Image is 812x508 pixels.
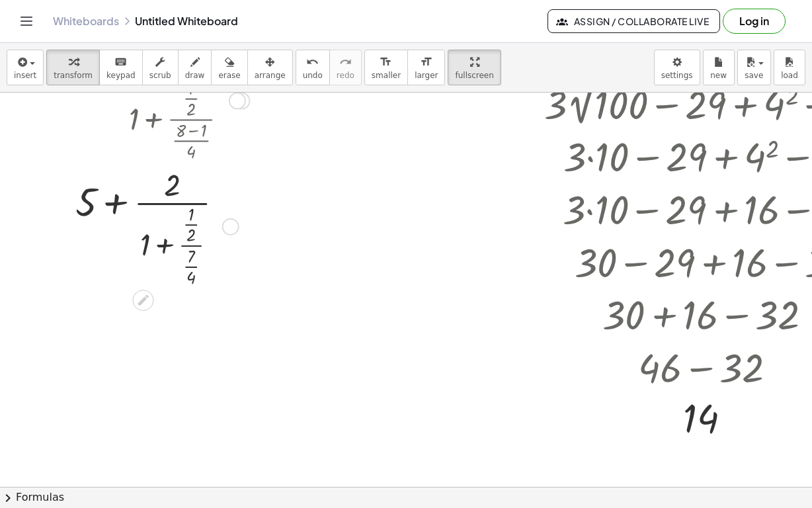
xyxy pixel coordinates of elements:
[106,71,136,80] span: keypad
[455,71,493,80] span: fullscreen
[364,50,408,85] button: format_sizesmaller
[303,71,323,80] span: undo
[53,15,119,28] a: Whiteboards
[407,50,445,85] button: format_sizelarger
[559,15,709,27] span: Assign / Collaborate Live
[14,71,36,80] span: insert
[337,71,354,80] span: redo
[247,50,293,85] button: arrange
[132,290,153,311] div: Edit math
[255,71,286,80] span: arrange
[415,71,438,80] span: larger
[781,71,798,80] span: load
[185,71,205,80] span: draw
[329,50,362,85] button: redoredo
[306,54,319,70] i: undo
[745,71,763,80] span: save
[16,11,37,32] button: Toggle navigation
[178,50,212,85] button: draw
[218,71,240,80] span: erase
[149,71,171,80] span: scrub
[296,50,330,85] button: undoundo
[380,54,392,70] i: format_size
[420,54,432,70] i: format_size
[142,50,179,85] button: scrub
[372,71,401,80] span: smaller
[654,50,700,85] button: settings
[703,50,735,85] button: new
[339,54,352,70] i: redo
[54,71,93,80] span: transform
[448,50,501,85] button: fullscreen
[723,9,786,34] button: Log in
[548,9,720,33] button: Assign / Collaborate Live
[774,50,805,85] button: load
[661,71,693,80] span: settings
[710,71,727,80] span: new
[46,50,100,85] button: transform
[211,50,247,85] button: erase
[114,54,127,70] i: keyboard
[7,50,44,85] button: insert
[99,50,143,85] button: keyboardkeypad
[737,50,771,85] button: save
